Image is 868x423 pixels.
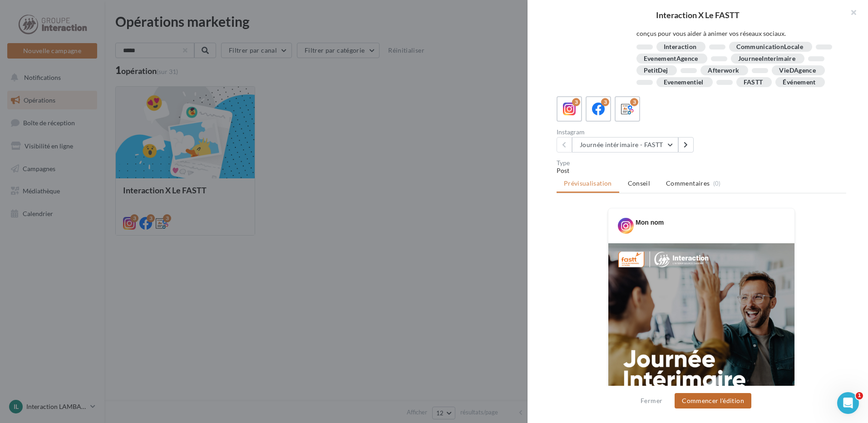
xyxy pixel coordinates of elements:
[837,392,859,414] iframe: Intercom live chat
[856,392,863,399] span: 1
[666,179,710,188] span: Commentaires
[557,129,698,135] div: Instagram
[744,79,763,86] div: FASTT
[644,55,698,62] div: EvenementAgence
[572,137,678,152] button: Journée intérimaire - FASTT
[557,160,846,166] div: Type
[637,395,666,406] button: Fermer
[557,166,846,175] div: Post
[708,67,739,74] div: Afterwork
[601,98,609,106] div: 3
[779,67,816,74] div: VieDAgence
[738,55,795,62] div: JourneeInterimaire
[736,44,803,50] div: CommunicationLocale
[628,179,650,187] span: Conseil
[675,393,751,408] button: Commencer l'édition
[644,67,668,74] div: PetitDej
[636,218,664,227] div: Mon nom
[664,79,704,86] div: Evenementiel
[542,11,853,19] div: Interaction X Le FASTT
[664,44,697,50] div: Interaction
[783,79,815,86] div: Événement
[713,180,721,187] span: (0)
[630,98,638,106] div: 3
[572,98,580,106] div: 3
